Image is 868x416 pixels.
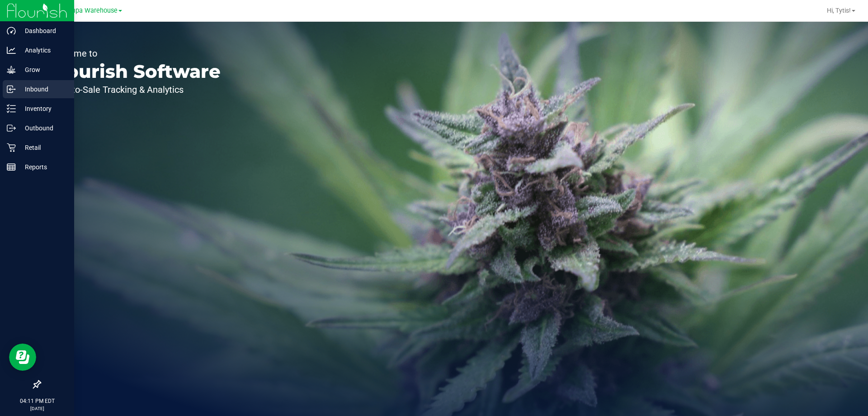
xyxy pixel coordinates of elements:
[16,123,70,134] p: Outbound
[7,163,16,172] inline-svg: Reports
[827,7,851,14] span: Hi, Tytis!
[16,142,70,153] p: Retail
[16,162,70,172] p: Reports
[49,85,221,94] p: Seed-to-Sale Tracking & Analytics
[16,45,70,56] p: Analytics
[16,25,70,36] p: Dashboard
[16,64,70,75] p: Grow
[7,65,16,74] inline-svg: Grow
[4,397,70,405] p: 04:11 PM EDT
[7,124,16,133] inline-svg: Outbound
[7,104,16,113] inline-svg: Inventory
[16,103,70,114] p: Inventory
[4,405,70,412] p: [DATE]
[62,7,118,14] span: Tampa Warehouse
[7,143,16,152] inline-svg: Retail
[16,84,70,95] p: Inbound
[7,85,16,94] inline-svg: Inbound
[9,344,36,371] iframe: Resource center
[7,46,16,55] inline-svg: Analytics
[7,26,16,35] inline-svg: Dashboard
[49,49,221,58] p: Welcome to
[49,62,221,81] p: Flourish Software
